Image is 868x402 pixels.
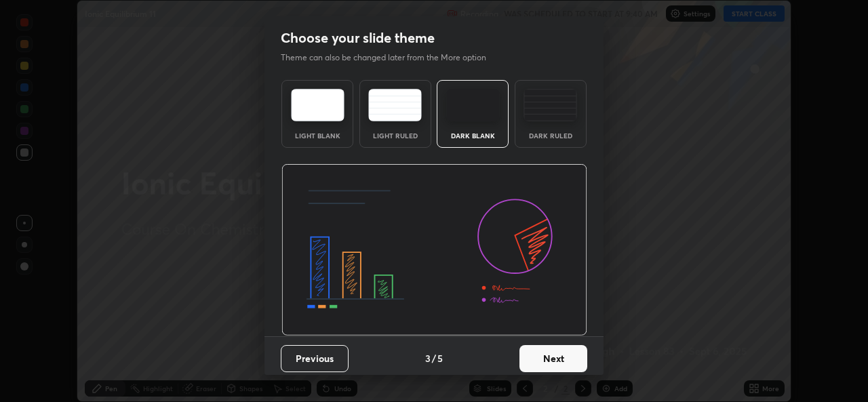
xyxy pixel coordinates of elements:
h2: Choose your slide theme [281,29,435,47]
button: Next [519,345,587,372]
div: Dark Blank [446,132,500,139]
h4: / [432,351,436,365]
img: darkRuledTheme.de295e13.svg [524,89,577,121]
h4: 3 [425,351,431,365]
h4: 5 [437,351,443,365]
div: Dark Ruled [524,132,578,139]
img: lightTheme.e5ed3b09.svg [291,89,344,121]
button: Previous [281,345,349,372]
div: Light Blank [290,132,344,139]
img: darkThemeBanner.d06ce4a2.svg [281,164,587,336]
img: lightRuledTheme.5fabf969.svg [368,89,422,121]
p: Theme can also be changed later from the More option [281,52,500,64]
div: Light Ruled [368,132,422,139]
img: darkTheme.f0cc69e5.svg [446,89,500,121]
